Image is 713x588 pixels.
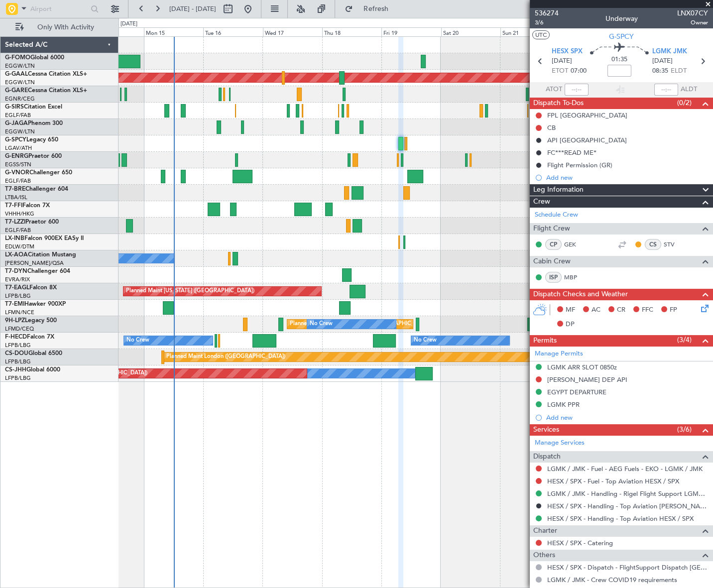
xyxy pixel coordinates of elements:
span: [DATE] - [DATE] [169,4,216,13]
a: CS-JHHGlobal 6000 [5,367,60,373]
span: CR [617,305,625,315]
span: DP [566,320,575,330]
a: Schedule Crew [535,210,578,220]
div: CP [545,239,562,250]
span: T7-EAGL [5,285,29,291]
div: Thu 18 [322,27,381,36]
span: [DATE] [652,56,673,66]
span: ATOT [546,85,562,95]
span: Flight Crew [533,223,570,235]
div: No Crew [414,333,437,348]
span: FP [670,305,677,315]
a: Manage Services [535,438,585,448]
span: CS-JHH [5,367,26,373]
div: Tue 16 [203,27,262,36]
a: [PERSON_NAME]/QSA [5,259,64,267]
span: G-SPCY [609,31,634,42]
span: ALDT [681,85,697,95]
a: T7-DYNChallenger 604 [5,268,70,274]
div: Underway [605,13,638,24]
a: T7-BREChallenger 604 [5,186,68,192]
a: HESX / SPX - Handling - Top Aviation HESX / SPX [547,514,694,523]
span: (3/6) [677,424,692,435]
span: AC [592,305,600,315]
span: [DATE] [552,56,572,66]
a: 9H-LPZLegacy 500 [5,318,57,324]
span: T7-EMI [5,301,24,307]
span: Others [533,550,555,561]
a: G-ENRGPraetor 600 [5,153,62,159]
a: EGGW/LTN [5,128,35,135]
span: Crew [533,196,550,208]
div: No Crew [126,333,149,348]
a: T7-EAGLFalcon 8X [5,285,57,291]
div: LGMK ARR SLOT 0850z [547,363,617,371]
span: LGMK JMK [652,47,687,57]
span: G-SIRS [5,104,24,110]
span: FFC [642,305,653,315]
a: G-VNORChallenger 650 [5,170,72,176]
div: Planned [GEOGRAPHIC_DATA] ([GEOGRAPHIC_DATA]) [290,317,431,332]
a: LGMK / JMK - Crew COVID19 requirements [547,576,677,584]
a: GEK [564,240,587,249]
span: (0/2) [677,98,692,108]
span: 01:35 [611,55,627,65]
span: G-ENRG [5,153,28,159]
span: 08:35 [652,66,668,76]
span: 536274 [535,8,559,18]
div: [DATE] [120,20,137,28]
a: EGLF/FAB [5,227,31,234]
a: CS-DOUGlobal 6500 [5,351,62,356]
a: G-SPCYLegacy 650 [5,137,58,143]
span: MF [566,305,575,315]
a: EGGW/LTN [5,62,35,70]
span: Dispatch To-Dos [533,98,584,109]
a: G-SIRSCitation Excel [5,104,62,110]
span: T7-BRE [5,186,25,192]
div: No Crew [310,317,333,332]
div: [PERSON_NAME] DEP API [547,375,627,384]
span: G-JAGA [5,120,28,126]
div: CB [547,123,556,132]
a: HESX / SPX - Handling - Top Aviation [PERSON_NAME]/MUH [547,502,708,510]
a: G-GAALCessna Citation XLS+ [5,71,87,77]
div: Flight Permission (GR) [547,161,612,169]
a: EDLW/DTM [5,243,34,250]
input: --:-- [565,84,589,96]
a: HESX / SPX - Dispatch - FlightSupport Dispatch [GEOGRAPHIC_DATA] [547,563,708,572]
span: G-VNOR [5,170,29,176]
a: G-JAGAPhenom 300 [5,120,63,126]
a: LFPB/LBG [5,374,31,382]
a: HESX / SPX - Fuel - Top Aviation HESX / SPX [547,477,679,485]
div: LGMK PPR [547,400,580,409]
span: CS-DOU [5,351,28,356]
span: Dispatch Checks and Weather [533,289,628,300]
span: Services [533,424,559,436]
div: ISP [545,272,562,283]
div: Planned Maint [US_STATE] ([GEOGRAPHIC_DATA]) [126,284,254,299]
div: CS [645,239,661,250]
button: UTC [532,30,550,39]
span: T7-LZZI [5,219,25,225]
span: Leg Information [533,184,584,196]
div: Fri 19 [381,27,441,36]
a: EGNR/CEG [5,95,35,103]
span: LX-INB [5,235,24,241]
div: Planned Maint London ([GEOGRAPHIC_DATA]) [166,350,285,364]
span: (3/4) [677,335,692,345]
div: EGYPT DEPARTURE [547,388,606,396]
span: 9H-LPZ [5,318,25,324]
a: MBP [564,273,587,282]
div: FPL [GEOGRAPHIC_DATA] [547,111,627,119]
a: LFPB/LBG [5,342,31,349]
a: T7-EMIHawker 900XP [5,301,66,307]
span: G-FOMO [5,55,30,61]
a: EVRA/RIX [5,276,30,283]
div: Sun 21 [500,27,560,36]
input: Airport [30,1,88,16]
span: 07:00 [571,66,587,76]
span: Refresh [355,5,397,12]
span: 3/6 [535,18,559,27]
a: F-HECDFalcon 7X [5,334,54,340]
span: HESX SPX [552,47,583,57]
